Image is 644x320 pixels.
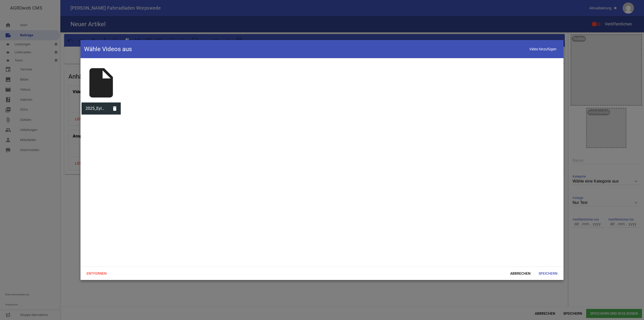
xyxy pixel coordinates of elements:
[535,269,561,278] span: Speichern
[109,102,121,115] i: delete
[82,102,109,115] span: 2025_Eyl_Video_e.mp4
[506,269,535,278] span: Abbrechen
[83,269,111,278] span: Entfernen
[84,45,132,53] h4: Wähle Videos aus
[526,44,560,54] span: Video hinzufügen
